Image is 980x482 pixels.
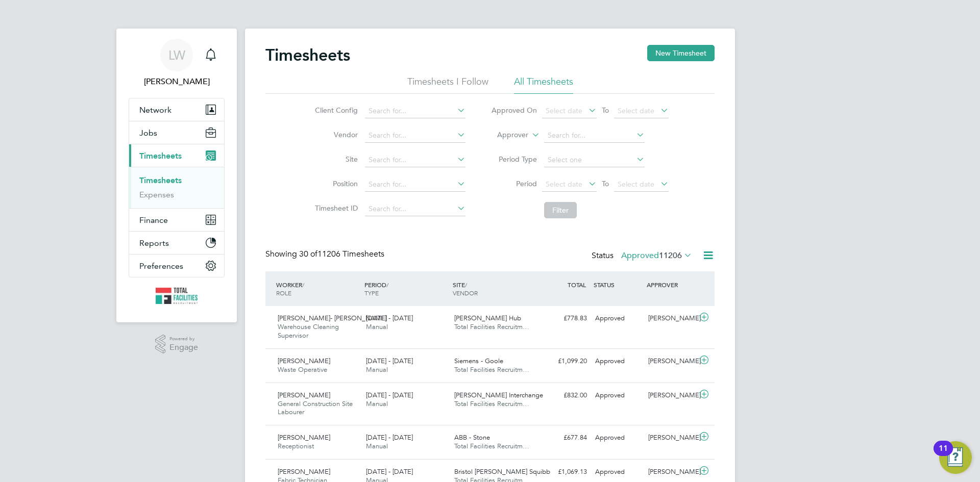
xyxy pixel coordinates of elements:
[366,433,413,442] span: [DATE] - [DATE]
[169,343,198,352] span: Engage
[644,310,697,327] div: [PERSON_NAME]
[302,281,304,289] span: /
[454,357,503,365] span: Siemens - Goole
[618,106,654,115] span: Select date
[278,365,327,374] span: Waste Operative
[618,180,654,189] span: Select date
[546,106,582,115] span: Select date
[366,322,388,331] span: Manual
[386,281,388,289] span: /
[365,177,465,192] input: Search for...
[129,288,225,304] a: Go to home page
[129,209,224,231] button: Finance
[139,190,174,199] a: Expenses
[129,75,225,88] span: Louise Walsh
[312,106,358,115] label: Client Config
[139,128,157,138] span: Jobs
[591,387,644,404] div: Approved
[274,275,362,302] div: WORKER
[647,45,715,61] button: New Timesheet
[365,129,465,143] input: Search for...
[312,179,358,188] label: Position
[129,39,225,88] a: LW[PERSON_NAME]
[366,357,413,365] span: [DATE] - [DATE]
[265,249,386,260] div: Showing
[939,441,972,474] button: Open Resource Center, 11 new notifications
[278,391,330,399] span: [PERSON_NAME]
[454,442,529,450] span: Total Facilities Recruitm…
[139,175,182,185] a: Timesheets
[592,249,694,263] div: Status
[591,353,644,370] div: Approved
[491,179,537,188] label: Period
[278,314,387,322] span: [PERSON_NAME]- [PERSON_NAME]
[278,433,330,442] span: [PERSON_NAME]
[139,215,168,225] span: Finance
[544,202,577,218] button: Filter
[366,365,388,374] span: Manual
[407,75,488,94] li: Timesheets I Follow
[169,335,198,343] span: Powered by
[644,464,697,480] div: [PERSON_NAME]
[491,106,537,115] label: Approved On
[129,144,224,167] button: Timesheets
[276,289,291,297] span: ROLE
[939,448,948,462] div: 11
[366,399,388,408] span: Manual
[156,288,198,304] img: tfrecruitment-logo-retina.png
[265,45,350,65] h2: Timesheets
[454,399,529,408] span: Total Facilities Recruitm…
[312,204,358,213] label: Timesheet ID
[514,75,573,94] li: All Timesheets
[129,255,224,277] button: Preferences
[129,232,224,254] button: Reports
[538,310,591,327] div: £778.83
[644,387,697,404] div: [PERSON_NAME]
[538,353,591,370] div: £1,099.20
[591,429,644,446] div: Approved
[139,105,171,115] span: Network
[454,433,490,442] span: ABB - Stone
[454,467,550,476] span: Bristol [PERSON_NAME] Squibb
[568,281,586,289] span: TOTAL
[465,281,467,289] span: /
[366,467,413,476] span: [DATE] - [DATE]
[365,153,465,167] input: Search for...
[116,29,237,322] nav: Main navigation
[591,464,644,480] div: Approved
[454,391,543,399] span: [PERSON_NAME] Interchange
[544,153,645,167] input: Select one
[450,275,538,302] div: SITE
[278,467,330,476] span: [PERSON_NAME]
[366,314,413,322] span: [DATE] - [DATE]
[366,391,413,399] span: [DATE] - [DATE]
[364,289,379,297] span: TYPE
[155,335,199,354] a: Powered byEngage
[312,155,358,164] label: Site
[139,261,183,271] span: Preferences
[139,238,169,248] span: Reports
[278,442,314,450] span: Receptionist
[454,314,521,322] span: [PERSON_NAME] Hub
[299,249,317,259] span: 30 of
[454,365,529,374] span: Total Facilities Recruitm…
[591,275,644,294] div: STATUS
[365,202,465,216] input: Search for...
[538,429,591,446] div: £677.84
[621,250,692,261] label: Approved
[599,177,612,190] span: To
[538,387,591,404] div: £832.00
[644,275,697,294] div: APPROVER
[278,357,330,365] span: [PERSON_NAME]
[366,442,388,450] span: Manual
[278,399,353,417] span: General Construction Site Labourer
[544,129,645,143] input: Search for...
[644,353,697,370] div: [PERSON_NAME]
[491,155,537,164] label: Period Type
[139,151,182,161] span: Timesheets
[591,310,644,327] div: Approved
[365,104,465,118] input: Search for...
[546,180,582,189] span: Select date
[454,322,529,331] span: Total Facilities Recruitm…
[299,249,384,259] span: 11206 Timesheets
